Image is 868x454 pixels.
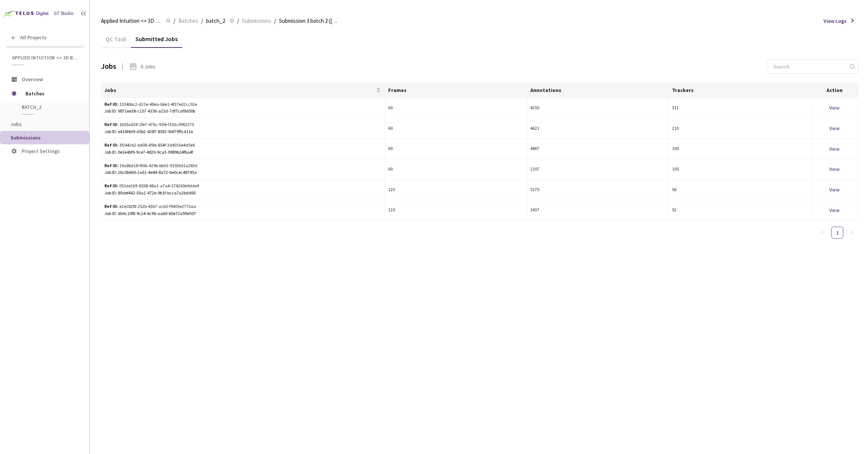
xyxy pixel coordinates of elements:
div: Submitted Jobs [131,35,182,48]
div: 1334bbc2-d21e-48ea-b6e1-4f37ed2cc91e [104,101,234,108]
li: / [274,16,276,25]
span: batch_2 [22,104,77,110]
b: Ref ID: [104,163,119,168]
li: / [201,16,203,25]
td: 56 [669,180,811,200]
td: 60 [385,139,527,159]
td: 100 [669,139,811,159]
th: Frames [385,83,527,98]
div: View [814,165,855,173]
div: QC Task [101,35,131,48]
li: Next Page [846,227,858,239]
span: Batches [178,16,198,25]
span: batch_2 [206,16,225,25]
a: 1 [832,227,843,238]
div: View [814,185,855,194]
div: 1b55a038-2fe7-476c-91fe-f103c9962275 [104,121,234,128]
td: 4867 [527,139,669,159]
div: 19a8bd18-f65b-429b-bb01-9193b51a283d [104,162,234,169]
div: Job ID: 26c0b660-2a61-4e84-8a72-be0cec48793a [104,169,382,176]
span: Submissions [242,16,271,25]
div: View [814,206,855,214]
div: View [814,124,855,132]
div: e2e282f8-252b-43b7-acb5-f9405e2773aa [104,203,234,210]
div: 6 Jobs [141,63,156,70]
td: 311 [669,98,811,119]
th: Action [811,83,859,98]
td: 105 [669,159,811,180]
b: Ref ID: [104,101,119,107]
span: Applied Intuition <> 3D BBox - [PERSON_NAME] [101,16,162,25]
div: Job ID: 80def442-05a1-472e-9b1f-bcca7a2bdd66 [104,190,382,197]
div: Jobs [101,61,116,72]
div: Job ID: e416f4d9-d5b2-4387-8581-8df79ffcd11e [104,128,382,135]
span: Project Settings [22,148,60,154]
td: 52 [669,200,811,221]
td: 3437 [527,200,669,221]
span: All Projects [20,34,47,41]
div: View [814,104,855,112]
td: 4621 [527,118,669,139]
span: Jobs [10,121,22,128]
b: Ref ID: [104,142,119,148]
td: 60 [385,159,527,180]
a: Batches [177,16,200,25]
li: Previous Page [816,227,828,239]
span: View Logs [823,17,847,25]
td: 5175 [527,180,669,200]
td: 60 [385,98,527,119]
td: 120 [385,180,527,200]
span: right [850,230,855,235]
div: 3f244cb2-bd08-45fe-854f-3d4016e4d5e6 [104,142,234,149]
div: View [814,145,855,153]
a: Submissions [240,16,273,25]
button: left [816,227,828,239]
span: left [820,230,825,235]
td: 4255 [527,98,669,119]
div: Job ID: 9871ee38-c157-4356-a23d-7df7caf9d00b [104,108,382,115]
div: Job ID: db9c10f8-9c24-4c96-aab0-60e72a99e507 [104,210,382,217]
button: right [846,227,858,239]
div: Job ID: 0e3e4bf9-9ce7-4820-9ca3-9989b24f6a4f [104,149,382,156]
th: Jobs [101,83,385,98]
input: Search [769,60,849,73]
b: Ref ID: [104,183,119,188]
td: 210 [669,118,811,139]
span: Submissions [10,134,41,141]
div: GT Studio [54,10,74,17]
th: Annotations [527,83,669,98]
b: Ref ID: [104,122,119,127]
div: 051ee1b9-6558-48a1-a7a4-374269e9dde9 [104,182,234,190]
span: Applied Intuition <> 3D BBox - [PERSON_NAME] [12,55,79,61]
td: 60 [385,118,527,139]
td: 120 [385,200,527,221]
li: / [237,16,239,25]
b: Ref ID: [104,203,119,209]
span: Overview [22,76,43,83]
td: 2107 [527,159,669,180]
li: 1 [831,227,843,239]
span: Submission 3 batch 2 ([DATE]) [279,16,340,25]
th: Trackers [669,83,811,98]
span: Batches [25,86,77,101]
li: / [174,16,175,25]
span: Jobs [104,87,375,93]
